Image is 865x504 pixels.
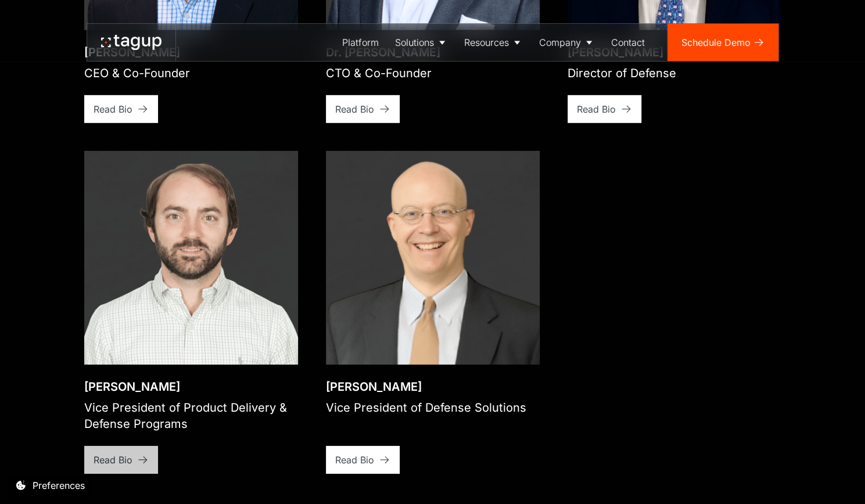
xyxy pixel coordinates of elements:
[577,102,616,116] div: Read Bio
[667,24,778,61] a: Schedule Demo
[531,24,603,61] a: Company
[395,35,434,49] div: Solutions
[84,151,298,365] img: Rory Polera
[681,35,751,49] div: Schedule Demo
[464,35,509,49] div: Resources
[335,102,374,116] div: Read Bio
[326,151,540,365] a: Open bio popup
[326,65,440,81] div: CTO & Co-Founder
[334,24,387,61] a: Platform
[326,379,526,395] div: [PERSON_NAME]
[33,478,85,492] div: Preferences
[94,453,132,467] div: Read Bio
[84,399,298,432] div: Vice President of Product Delivery & Defense Programs
[539,35,581,49] div: Company
[568,65,676,81] div: Director of Defense
[335,453,374,467] div: Read Bio
[325,364,326,365] div: Open bio popup
[611,35,645,49] div: Contact
[456,24,531,61] a: Resources
[568,95,641,123] a: Read Bio
[94,102,132,116] div: Read Bio
[84,95,158,123] a: Read Bio
[84,65,190,81] div: CEO & Co-Founder
[326,446,400,474] a: Read Bio
[84,446,158,474] a: Read Bio
[387,24,456,61] a: Solutions
[326,95,400,123] a: Read Bio
[326,399,526,416] div: Vice President of Defense Solutions
[603,24,653,61] a: Contact
[84,379,298,395] div: [PERSON_NAME]
[84,364,84,365] div: Open bio popup
[326,151,540,365] img: Dr. Charles W. Parker, III
[342,35,379,49] div: Platform
[84,151,298,365] a: Open bio popup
